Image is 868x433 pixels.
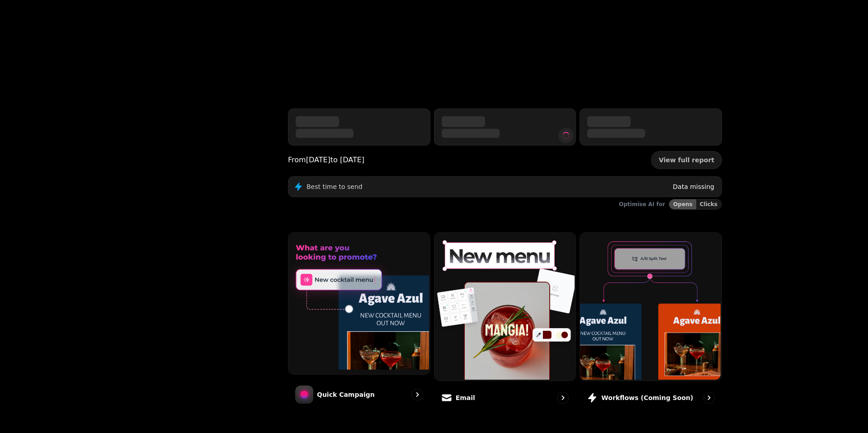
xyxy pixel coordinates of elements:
[651,151,722,169] a: View full report
[413,390,422,399] svg: go to
[307,182,363,191] p: Best time to send
[317,390,375,399] p: Quick Campaign
[580,232,722,411] a: Workflows (coming soon)Workflows (coming soon)
[434,232,576,411] a: EmailEmail
[456,393,475,402] p: Email
[434,232,575,380] img: Email
[288,232,430,411] a: Quick CampaignQuick Campaign
[673,202,693,207] span: Opens
[558,393,567,402] svg: go to
[673,182,714,191] p: Data missing
[601,393,693,402] p: Workflows (coming soon)
[288,155,364,165] p: From [DATE] to [DATE]
[704,393,713,402] svg: go to
[288,232,429,373] img: Quick Campaign
[700,202,717,207] span: Clicks
[696,199,722,209] button: Clicks
[558,128,574,143] button: refresh
[619,201,665,208] p: Optimise AI for
[579,232,721,380] img: Workflows (coming soon)
[669,199,696,209] button: Opens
